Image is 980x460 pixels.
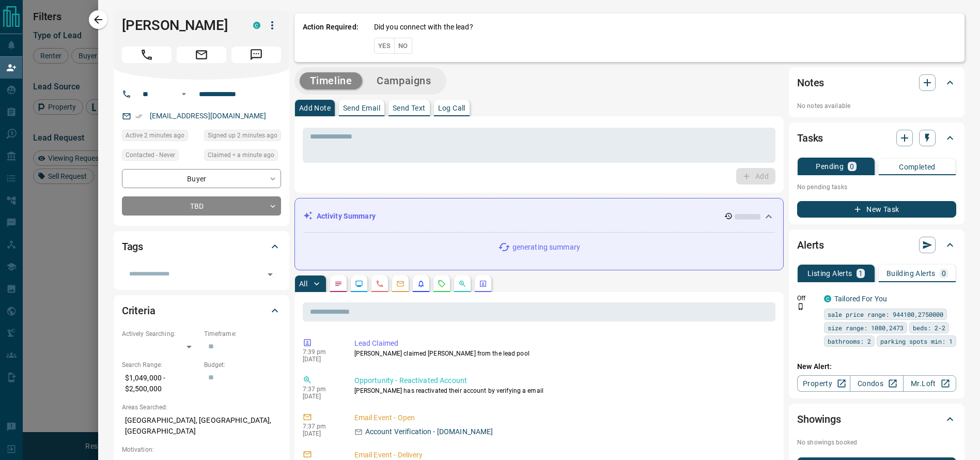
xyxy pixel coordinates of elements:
[880,336,953,346] span: parking spots min: 1
[828,336,871,346] span: bathrooms: 2
[263,267,277,282] button: Open
[859,270,863,277] p: 1
[354,349,771,358] p: [PERSON_NAME] claimed [PERSON_NAME] from the lead pool
[797,233,956,257] div: Alerts
[816,163,844,170] p: Pending
[797,438,956,447] p: No showings booked
[135,113,143,120] svg: Email Verified
[355,280,363,288] svg: Lead Browsing Activity
[303,430,339,437] p: [DATE]
[374,38,395,54] button: Yes
[122,238,143,255] h2: Tags
[903,375,956,392] a: Mr.Loft
[303,423,339,430] p: 7:37 pm
[343,104,380,112] p: Send Email
[300,72,363,89] button: Timeline
[797,179,956,195] p: No pending tasks
[374,22,473,33] p: Did you connect with the lead?
[122,302,155,319] h2: Criteria
[204,130,281,144] div: Sat Sep 13 2025
[797,407,956,432] div: Showings
[438,104,465,112] p: Log Call
[376,280,384,288] svg: Calls
[365,426,493,437] p: Account Verification - [DOMAIN_NAME]
[303,22,359,54] p: Action Required:
[122,403,281,412] p: Areas Searched:
[834,295,887,303] a: Tailored For You
[899,163,936,171] p: Completed
[828,309,943,319] span: sale price range: 944100,2750000
[396,280,405,288] svg: Emails
[317,211,376,222] p: Activity Summary
[512,242,580,253] p: generating summary
[394,38,412,54] button: No
[438,280,446,288] svg: Requests
[942,270,946,277] p: 0
[303,348,339,356] p: 7:39 pm
[354,412,771,423] p: Email Event - Open
[479,280,487,288] svg: Agent Actions
[204,329,281,339] p: Timeframe:
[354,338,771,349] p: Lead Claimed
[204,360,281,370] p: Budget:
[850,375,903,392] a: Condos
[797,70,956,95] div: Notes
[797,201,956,218] button: New Task
[797,126,956,150] div: Tasks
[122,130,199,144] div: Sat Sep 13 2025
[303,386,339,393] p: 7:37 pm
[797,101,956,111] p: No notes available
[913,323,945,333] span: beds: 2-2
[797,411,841,427] h2: Showings
[303,207,775,226] div: Activity Summary
[354,375,771,386] p: Opportunity - Reactivated Account
[299,104,331,112] p: Add Note
[303,393,339,400] p: [DATE]
[126,130,184,141] span: Active 2 minutes ago
[122,329,199,339] p: Actively Searching:
[122,47,172,63] span: Call
[122,17,238,34] h1: [PERSON_NAME]
[797,130,823,146] h2: Tasks
[797,294,818,303] p: Off
[797,237,824,253] h2: Alerts
[303,356,339,363] p: [DATE]
[178,88,190,100] button: Open
[299,280,307,287] p: All
[797,375,850,392] a: Property
[797,303,804,310] svg: Push Notification Only
[354,386,771,395] p: [PERSON_NAME] has reactivated their account by verifying a email
[807,270,852,277] p: Listing Alerts
[150,112,267,120] a: [EMAIL_ADDRESS][DOMAIN_NAME]
[797,361,956,372] p: New Alert:
[122,412,281,440] p: [GEOGRAPHIC_DATA], [GEOGRAPHIC_DATA], [GEOGRAPHIC_DATA]
[126,150,175,160] span: Contacted - Never
[208,130,277,141] span: Signed up 2 minutes ago
[204,149,281,164] div: Sat Sep 13 2025
[797,74,824,91] h2: Notes
[122,234,281,259] div: Tags
[122,196,281,216] div: TBD
[366,72,441,89] button: Campaigns
[334,280,343,288] svg: Notes
[122,370,199,397] p: $1,049,000 - $2,500,000
[417,280,425,288] svg: Listing Alerts
[122,360,199,370] p: Search Range:
[253,22,260,29] div: condos.ca
[122,169,281,188] div: Buyer
[393,104,426,112] p: Send Text
[122,445,281,454] p: Motivation:
[122,298,281,323] div: Criteria
[824,295,831,302] div: condos.ca
[850,163,854,170] p: 0
[458,280,466,288] svg: Opportunities
[177,47,226,63] span: Email
[231,47,281,63] span: Message
[828,323,904,333] span: size range: 1080,2473
[208,150,274,160] span: Claimed < a minute ago
[886,270,936,277] p: Building Alerts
